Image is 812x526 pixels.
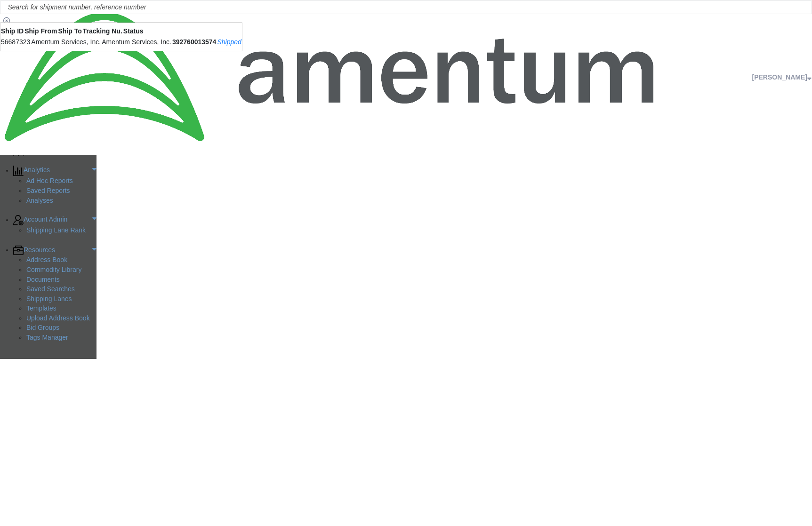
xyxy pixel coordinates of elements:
div: Shipped [217,37,241,47]
a: Address Book [26,255,96,265]
a: Saved Reports [26,186,96,196]
span: Ad Hoc Reports [26,176,73,186]
a: Shipping Lane Rank [26,226,96,235]
th: Status [123,26,144,37]
span: Shipping Lane Rank [26,226,86,235]
span: Documents [26,275,60,285]
span: Account Admin [24,215,67,225]
span: Saved Reports [26,186,70,196]
span: Address Book [26,255,67,265]
div: Amentum Services, Inc. [102,37,171,47]
div: 56687323 [1,37,30,47]
span: Upload Address Book [26,314,90,323]
a: Resources [13,246,96,255]
a: Bid Groups [26,323,96,333]
th: Ship To [57,26,82,37]
a: Tags Manager [26,333,96,343]
span: Resources [24,246,55,255]
span: Analytics [24,166,50,176]
button: [PERSON_NAME] [752,72,812,83]
a: Documents [26,275,96,285]
a: Commodity Library [26,265,96,275]
a: Saved Searches [26,285,96,294]
a: Analyses [26,196,96,206]
a: Templates [26,304,96,313]
div: 392760013574 [172,37,216,47]
a: Upload Address Book [26,314,96,323]
th: Ship From [24,26,57,37]
th: Ship ID [0,26,24,37]
a: Ad Hoc Reports [26,176,96,186]
a: Account Admin [13,215,96,225]
span: Analyses [26,196,53,206]
span: 392760013574 [172,38,216,46]
div: Amentum Services, Inc. [31,37,101,47]
span: Jason Champagne [752,73,807,81]
a: Analytics [13,166,96,176]
span: Templates [26,304,56,313]
span: Bid Groups [26,323,59,333]
span: Commodity Library [26,265,81,275]
table: Search Results [0,26,242,48]
span: Saved Searches [26,285,75,294]
a: Shipping Lanes [26,295,96,304]
span: Shipping Lanes [26,295,72,304]
th: Tracking Nu. [82,26,123,37]
span: Tags Manager [26,333,68,343]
